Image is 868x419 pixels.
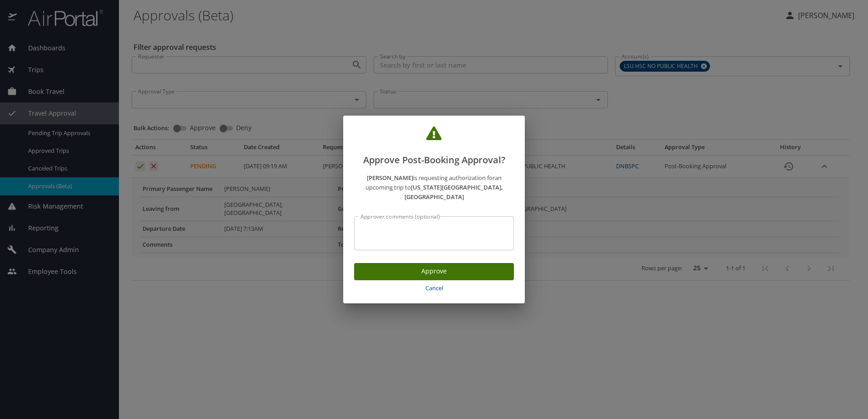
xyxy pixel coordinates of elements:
strong: [US_STATE][GEOGRAPHIC_DATA], [GEOGRAPHIC_DATA] [404,183,503,201]
button: Approve [354,263,514,281]
strong: [PERSON_NAME] [367,174,413,182]
span: Approve [361,266,507,277]
p: is requesting authorization for an upcoming trip to [354,173,514,201]
span: Cancel [358,283,510,293]
button: Cancel [354,280,514,296]
h2: Approve Post-Booking Approval? [354,127,514,167]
